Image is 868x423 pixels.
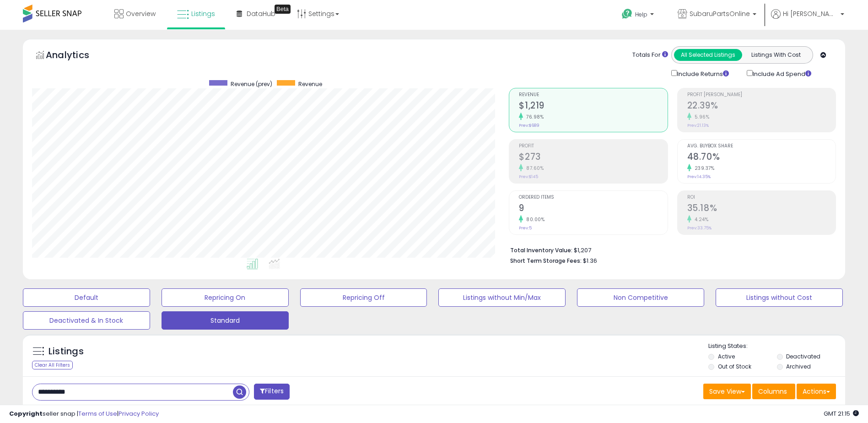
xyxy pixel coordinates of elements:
[771,9,844,30] a: Hi [PERSON_NAME]
[519,152,667,164] h2: $273
[708,342,845,351] p: Listing States:
[786,363,811,370] label: Archived
[162,311,289,330] button: Standard
[691,114,710,120] small: 5.96%
[519,92,667,98] span: Revenue
[687,174,711,179] small: Prev: 14.35%
[510,244,829,255] li: $1,207
[9,409,43,418] strong: Copyright
[247,9,275,18] span: DataHub
[523,165,544,172] small: 87.60%
[740,68,826,79] div: Include Ad Spend
[23,311,150,330] button: Deactivated & In Stock
[300,288,427,307] button: Repricing Off
[519,195,667,200] span: Ordered Items
[254,384,290,400] button: Filters
[162,288,289,307] button: Repricing On
[718,363,751,370] label: Out of Stock
[298,80,322,88] span: Revenue
[824,409,859,418] span: 2025-09-15 21:15 GMT
[752,384,795,399] button: Columns
[674,49,742,61] button: All Selected Listings
[687,123,709,128] small: Prev: 21.13%
[783,9,838,18] span: Hi [PERSON_NAME]
[687,203,836,215] h2: 35.18%
[78,409,117,418] a: Terms of Use
[615,1,663,30] a: Help
[49,345,84,358] h5: Listings
[687,195,836,200] span: ROI
[786,352,820,360] label: Deactivated
[690,9,750,18] span: SubaruPartsOnline
[519,174,538,179] small: Prev: $145
[758,387,787,396] span: Columns
[231,80,272,88] span: Revenue (prev)
[519,123,539,128] small: Prev: $689
[687,152,836,164] h2: 48.70%
[583,256,597,265] span: $1.36
[742,49,810,61] button: Listings With Cost
[664,68,740,79] div: Include Returns
[119,409,159,418] a: Privacy Policy
[46,49,107,64] h5: Analytics
[23,288,150,307] button: Default
[687,100,836,113] h2: 22.39%
[438,288,566,307] button: Listings without Min/Max
[687,144,836,149] span: Avg. Buybox Share
[510,246,572,254] b: Total Inventory Value:
[523,114,544,120] small: 76.98%
[126,9,156,18] span: Overview
[632,51,668,60] div: Totals For
[716,288,843,307] button: Listings without Cost
[519,203,667,215] h2: 9
[703,384,751,399] button: Save View
[635,11,647,18] span: Help
[687,92,836,98] span: Profit [PERSON_NAME]
[191,9,215,18] span: Listings
[691,165,715,172] small: 239.37%
[691,216,709,223] small: 4.24%
[519,100,667,113] h2: $1,219
[519,144,667,149] span: Profit
[32,361,73,369] div: Clear All Filters
[687,225,712,231] small: Prev: 33.75%
[523,216,545,223] small: 80.00%
[797,384,836,399] button: Actions
[718,352,735,360] label: Active
[577,288,704,307] button: Non Competitive
[275,5,291,14] div: Tooltip anchor
[510,257,582,265] b: Short Term Storage Fees:
[621,8,633,20] i: Get Help
[519,225,532,231] small: Prev: 5
[9,410,159,418] div: seller snap | |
